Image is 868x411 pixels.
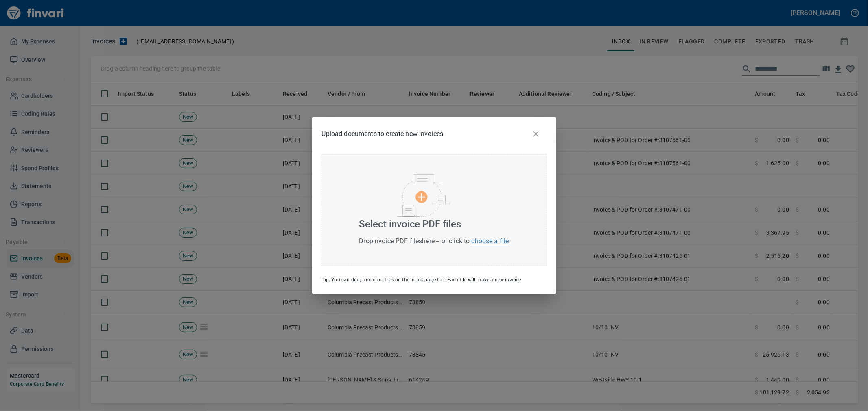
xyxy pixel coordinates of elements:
[322,129,444,139] p: Upload documents to create new invoices
[322,277,521,283] span: Tip: You can drag and drop files on the inbox page too. Each file will make a new invoice
[525,123,547,145] button: close
[398,174,450,217] img: Select file
[359,236,509,246] p: Drop invoice PDF files here -- or click to
[472,237,509,245] a: choose a file
[359,218,509,230] h3: Select invoice PDF files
